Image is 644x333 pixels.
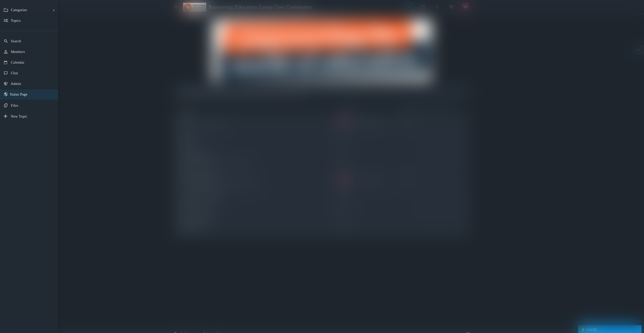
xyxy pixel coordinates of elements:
span: Topics [11,19,21,23]
span: Categories [11,8,27,12]
span: Calendar [11,61,25,64]
span: Status Page [10,92,27,96]
span: Admin [11,82,21,86]
span: Members [11,50,25,54]
span: New Topic [11,115,27,118]
span: Chat [11,71,18,75]
span: Files [11,104,18,107]
span: Search [11,39,21,43]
